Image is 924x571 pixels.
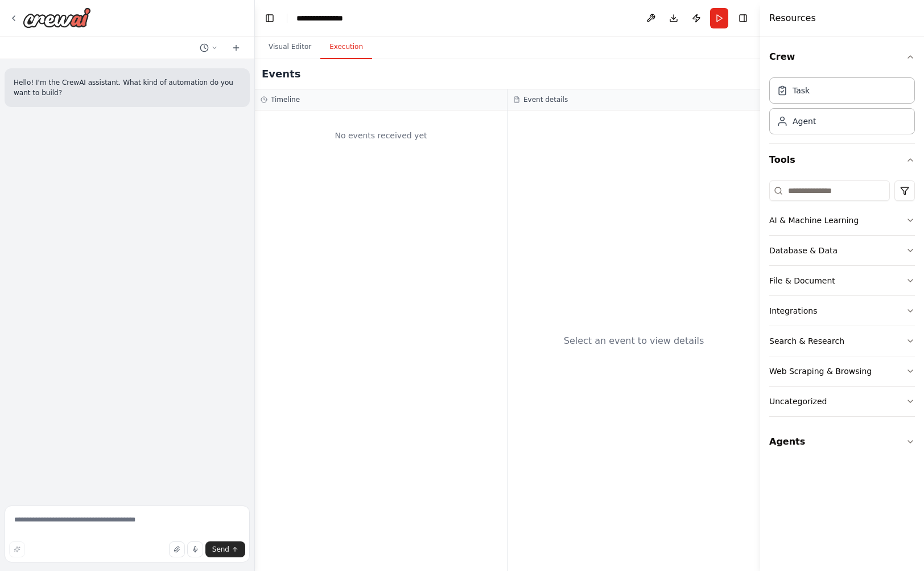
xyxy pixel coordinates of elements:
[769,296,915,326] button: Integrations
[769,387,915,416] button: Uncategorized
[212,545,229,554] span: Send
[793,85,810,96] div: Task
[262,10,278,26] button: Hide left sidebar
[769,426,915,458] button: Agents
[259,35,320,59] button: Visual Editor
[769,365,872,377] div: Web Scraping & Browsing
[769,215,859,226] div: AI & Machine Learning
[769,266,915,295] button: File & Document
[296,13,355,24] nav: breadcrumb
[769,144,915,176] button: Tools
[564,334,704,348] div: Select an event to view details
[227,41,245,55] button: Start a new chat
[187,541,203,557] button: Click to speak your automation idea
[195,41,222,55] button: Switch to previous chat
[23,7,91,28] img: Logo
[262,66,300,82] h2: Events
[769,356,915,386] button: Web Scraping & Browsing
[769,236,915,265] button: Database & Data
[769,245,838,256] div: Database & Data
[14,77,241,98] p: Hello! I'm the CrewAI assistant. What kind of automation do you want to build?
[769,176,915,426] div: Tools
[769,73,915,143] div: Crew
[169,541,185,557] button: Upload files
[793,116,816,127] div: Agent
[205,541,245,557] button: Send
[769,11,816,25] h4: Resources
[523,95,568,104] h3: Event details
[320,35,372,59] button: Execution
[769,335,844,347] div: Search & Research
[735,10,751,26] button: Hide right sidebar
[769,275,835,286] div: File & Document
[769,396,827,407] div: Uncategorized
[261,116,501,155] div: No events received yet
[769,206,915,235] button: AI & Machine Learning
[769,41,915,73] button: Crew
[9,541,25,557] button: Improve this prompt
[271,95,300,104] h3: Timeline
[769,305,817,317] div: Integrations
[769,326,915,356] button: Search & Research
